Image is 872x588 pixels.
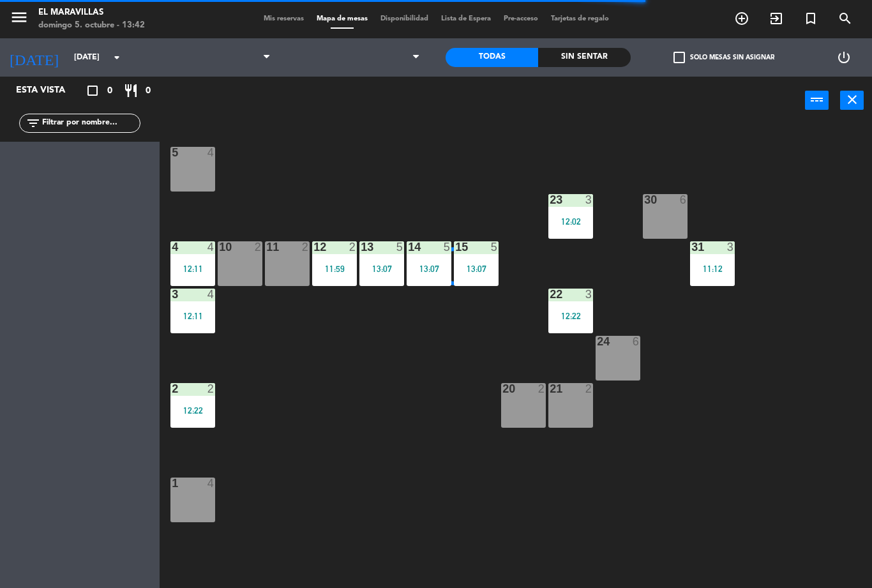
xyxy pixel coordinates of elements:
span: Reserva especial [793,8,828,29]
div: 12 [313,241,314,253]
span: Mis reservas [257,15,310,22]
span: check_box_outline_blank [673,52,685,63]
label: Solo mesas sin asignar [673,52,774,63]
span: BUSCAR [828,8,862,29]
i: add_circle_outline [734,11,749,26]
i: power_settings_new [836,50,852,65]
div: Esta vista [6,83,92,98]
i: restaurant [123,83,139,98]
i: turned_in_not [803,11,818,26]
span: 0 [146,84,151,98]
div: 13:07 [359,264,404,273]
span: Disponibilidad [374,15,435,22]
div: 2 [207,383,215,395]
span: Pre-acceso [497,15,545,22]
div: 4 [207,147,215,158]
div: domingo 5. octubre - 13:42 [38,19,145,32]
div: 5 [491,241,499,253]
div: 21 [550,383,550,395]
span: 0 [107,84,112,98]
div: 2 [255,241,262,253]
div: El Maravillas [38,6,145,19]
div: 20 [502,383,503,395]
div: 6 [633,336,640,347]
i: search [838,11,853,26]
div: 2 [585,383,593,395]
div: 15 [455,241,456,253]
span: Tarjetas de regalo [545,15,615,22]
div: 11 [266,241,267,253]
div: 4 [207,289,215,300]
div: 3 [727,241,735,253]
div: 5 [396,241,404,253]
div: 2 [302,241,310,253]
div: 11:59 [312,264,357,273]
div: 24 [597,336,598,347]
button: power_input [805,91,829,110]
div: 23 [550,194,550,206]
div: 3 [585,289,593,300]
button: menu [10,8,29,31]
div: 14 [408,241,409,253]
div: 12:11 [170,312,215,320]
div: 4 [207,241,215,253]
span: WALK IN [759,8,793,29]
div: 2 [349,241,357,253]
div: 2 [538,383,546,395]
button: close [840,91,864,110]
div: 12:11 [170,264,215,273]
div: 12:02 [548,217,593,226]
i: power_input [809,92,825,107]
i: crop_square [85,83,100,98]
div: Sin sentar [538,48,631,67]
div: 30 [644,194,645,206]
input: Filtrar por nombre... [41,116,140,130]
div: 13 [361,241,361,253]
div: 5 [444,241,451,253]
div: 4 [207,478,215,489]
i: close [845,92,860,107]
div: 12:22 [548,312,593,320]
i: filter_list [26,116,41,131]
i: exit_to_app [769,11,784,26]
span: Lista de Espera [435,15,497,22]
div: 3 [585,194,593,206]
div: 11:12 [690,264,735,273]
i: arrow_drop_down [109,50,124,65]
span: RESERVAR MESA [725,8,759,29]
div: 6 [680,194,688,206]
i: menu [10,8,29,27]
div: 31 [691,241,692,253]
span: Mapa de mesas [310,15,374,22]
div: 12:22 [170,406,215,415]
div: Todas [446,48,538,67]
div: 13:07 [454,264,499,273]
div: 22 [550,289,550,300]
div: 13:07 [407,264,451,273]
